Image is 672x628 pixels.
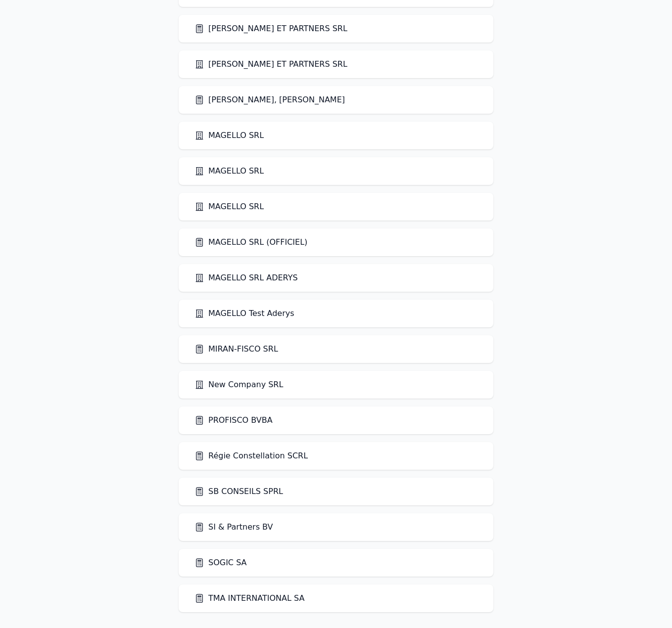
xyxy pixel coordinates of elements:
a: MAGELLO SRL ADERYS [194,272,298,284]
a: [PERSON_NAME], [PERSON_NAME] [194,94,345,106]
a: Régie Constellation SCRL [194,450,308,462]
a: PROFISCO BVBA [194,414,273,426]
a: SI & Partners BV [194,521,273,533]
a: New Company SRL [194,379,283,391]
a: SOGIC SA [194,557,247,569]
a: MAGELLO SRL (OFFICIEL) [194,236,307,248]
a: TMA INTERNATIONAL SA [194,592,304,604]
a: [PERSON_NAME] ET PARTNERS SRL [194,58,347,70]
a: MAGELLO SRL [194,201,264,213]
a: MIRAN-FISCO SRL [194,343,278,355]
a: MAGELLO SRL [194,165,264,177]
a: MAGELLO SRL [194,130,264,141]
a: SB CONSEILS SPRL [194,486,283,497]
a: MAGELLO Test Aderys [194,308,294,319]
a: [PERSON_NAME] ET PARTNERS SRL [194,23,347,35]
